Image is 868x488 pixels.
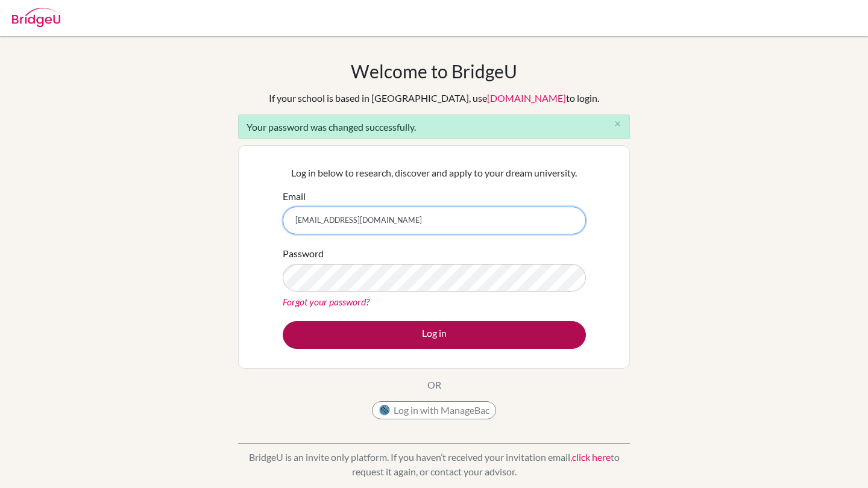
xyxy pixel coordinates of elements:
[372,401,496,419] button: Log in with ManageBac
[269,91,599,105] div: If your school is based in [GEOGRAPHIC_DATA], use to login.
[487,92,566,104] a: [DOMAIN_NAME]
[427,378,441,392] p: OR
[12,8,60,27] img: Bridge-U
[572,451,611,463] a: click here
[283,189,306,204] label: Email
[283,296,370,307] a: Forgot your password?
[605,115,629,133] button: Close
[613,119,622,128] i: close
[283,321,586,349] button: Log in
[283,166,586,180] p: Log in below to research, discover and apply to your dream university.
[283,246,324,261] label: Password
[238,450,630,479] p: BridgeU is an invite only platform. If you haven’t received your invitation email, to request it ...
[238,114,630,139] div: Your password was changed successfully.
[351,60,517,82] h1: Welcome to BridgeU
